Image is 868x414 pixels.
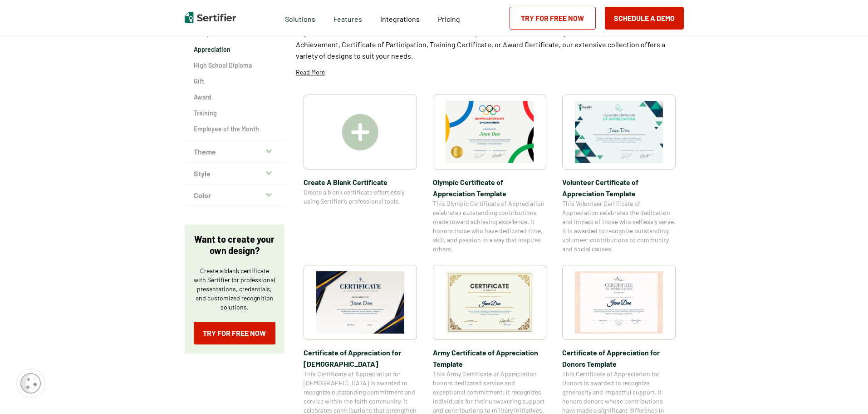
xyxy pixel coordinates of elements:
[194,234,275,256] p: Want to create your own design?
[194,61,275,70] a: High School Diploma
[185,163,284,185] button: Style
[304,188,417,206] span: Create a blank certificate effortlessly using Sertifier’s professional tools.
[433,199,546,254] span: This Olympic Certificate of Appreciation celebrates outstanding contributions made toward achievi...
[194,125,275,134] a: Employee of the Month
[285,12,315,24] span: Solutions
[185,141,284,163] button: Theme
[380,12,420,24] a: Integrations
[194,266,275,312] p: Create a blank certificate with Sertifier for professional presentations, credentials, and custom...
[20,373,41,394] img: Cookie Popup Icon
[194,322,275,344] a: Try for Free Now
[433,176,546,199] span: Olympic Certificate of Appreciation​ Template
[296,68,325,77] p: Read More
[446,101,534,163] img: Olympic Certificate of Appreciation​ Template
[575,101,663,163] img: Volunteer Certificate of Appreciation Template
[562,176,676,199] span: Volunteer Certificate of Appreciation Template
[296,27,684,61] p: Explore a wide selection of customizable certificate templates at Sertifier. Whether you need a C...
[194,109,275,118] a: Training
[438,12,460,24] a: Pricing
[446,271,534,334] img: Army Certificate of Appreciation​ Template
[304,176,417,188] span: Create A Blank Certificate
[380,15,420,23] span: Integrations
[185,12,236,23] img: Sertifier | Digital Credentialing Platform
[562,95,676,254] a: Volunteer Certificate of Appreciation TemplateVolunteer Certificate of Appreciation TemplateThis ...
[438,15,460,23] span: Pricing
[575,271,663,334] img: Certificate of Appreciation for Donors​ Template
[185,185,284,206] button: Color
[433,347,546,369] span: Army Certificate of Appreciation​ Template
[562,347,676,369] span: Certificate of Appreciation for Donors​ Template
[194,45,275,54] a: Appreciation
[316,271,404,334] img: Certificate of Appreciation for Church​
[333,12,362,24] span: Features
[304,347,417,369] span: Certificate of Appreciation for [DEMOGRAPHIC_DATA]​
[433,95,546,254] a: Olympic Certificate of Appreciation​ TemplateOlympic Certificate of Appreciation​ TemplateThis Ol...
[562,199,676,254] span: This Volunteer Certificate of Appreciation celebrates the dedication and impact of those who self...
[510,7,596,30] a: Try for Free Now
[194,77,275,86] a: Gift
[605,7,684,30] button: Schedule a Demo
[823,370,868,414] iframe: Chat Widget
[342,114,378,150] img: Create A Blank Certificate
[194,93,275,102] a: Award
